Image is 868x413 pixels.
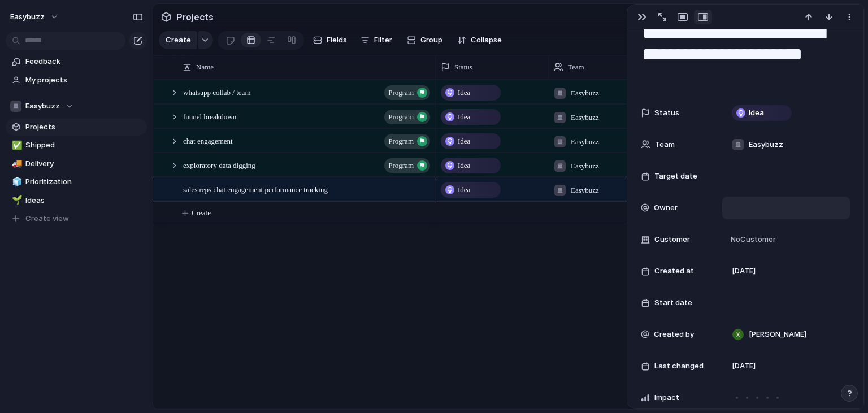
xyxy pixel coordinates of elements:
span: Idea [458,87,470,98]
div: 🧊 [12,176,20,189]
span: Name [196,62,214,73]
a: My projects [6,72,147,89]
span: [DATE] [732,360,756,372]
span: Easybuzz [749,139,783,150]
span: Status [454,62,472,73]
span: Easybuzz [571,185,599,196]
span: Status [654,107,679,119]
div: 🚚 [12,157,20,170]
span: Team [568,62,584,73]
span: Easybuzz [571,112,599,123]
span: Idea [458,111,470,123]
button: 🚚 [10,158,21,169]
span: Easybuzz [571,136,599,147]
span: Impact [654,392,679,403]
div: ✅ [12,139,20,152]
span: Collapse [471,34,502,46]
span: Owner [654,202,678,214]
span: Delivery [25,158,143,169]
button: Easybuzz [6,98,147,115]
button: program [384,110,430,124]
a: 🧊Prioritization [6,173,147,190]
span: No Customer [727,234,776,245]
a: ✅Shipped [6,137,147,154]
button: Create [159,31,197,49]
span: Projects [25,121,143,133]
span: Easybuzz [25,101,60,112]
span: program [388,85,414,101]
span: Create view [25,213,69,224]
a: 🌱Ideas [6,192,147,209]
span: program [388,158,414,173]
span: Created at [654,266,694,277]
span: Last changed [654,360,704,372]
span: [PERSON_NAME] [749,329,806,340]
span: Easybuzz [571,160,599,172]
span: chat engagement [183,134,233,147]
span: easybuzz [10,11,45,23]
button: easybuzz [5,8,64,26]
span: Group [420,34,442,46]
span: My projects [25,75,143,86]
span: Start date [654,297,692,308]
span: Feedback [25,56,143,67]
span: Create [192,207,211,219]
span: Created by [654,329,694,340]
span: Idea [458,136,470,147]
span: Prioritization [25,176,143,188]
span: program [388,109,414,125]
button: program [384,134,430,149]
span: Idea [749,107,764,119]
span: [DATE] [732,266,756,277]
button: Collapse [453,31,506,49]
span: exploratory data digging [183,158,255,171]
span: Customer [654,234,690,245]
button: program [384,85,430,100]
span: Easybuzz [571,88,599,99]
button: 🌱 [10,195,21,206]
span: Shipped [25,140,143,151]
span: sales reps chat engagement performance tracking [183,182,328,195]
div: 🌱 [12,194,20,207]
button: Filter [356,31,397,49]
a: Feedback [6,53,147,70]
button: Fields [309,31,351,49]
button: program [384,158,430,173]
span: funnel breakdown [183,110,236,123]
span: Idea [458,160,470,171]
span: Ideas [25,195,143,206]
span: Projects [174,7,216,27]
span: Create [166,34,191,46]
button: ✅ [10,140,21,151]
span: Fields [327,34,347,46]
span: Filter [374,34,392,46]
button: 🧊 [10,176,21,188]
span: Team [655,139,675,150]
button: Create view [6,210,147,227]
span: Idea [458,184,470,195]
span: whatsapp collab / team [183,85,251,98]
span: program [388,133,414,149]
a: Projects [6,119,147,136]
button: Group [401,31,448,49]
a: 🚚Delivery [6,155,147,172]
span: Target date [654,171,697,182]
